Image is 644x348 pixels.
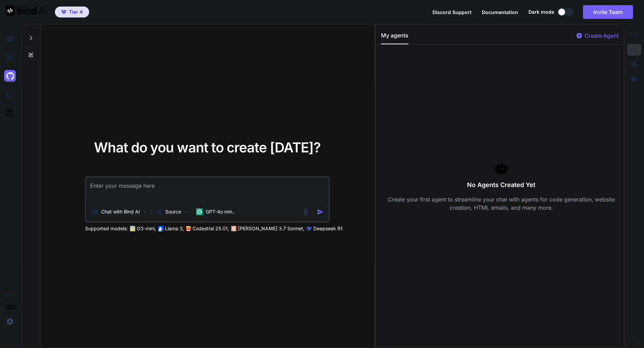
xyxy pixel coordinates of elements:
[317,208,324,216] img: icon
[186,226,191,231] img: Mistral-AI
[231,226,237,231] img: claude
[165,208,181,215] p: Source
[583,5,633,19] button: Invite Team
[55,7,89,18] button: premiumTier 4
[4,70,16,82] img: githubLight
[313,225,343,232] p: Deepseek R1
[183,209,189,215] img: Pick Models
[69,9,83,15] span: Tier 4
[482,9,518,16] button: Documentation
[4,51,16,63] img: ai-studio
[192,225,229,232] p: Codestral 25.01,
[206,208,235,215] p: GPT-4o min..
[101,208,140,215] p: Chat with Bind AI
[85,225,128,232] p: Supported models:
[307,226,312,231] img: claude
[94,139,321,156] span: What do you want to create [DATE]?
[4,89,16,100] img: darkCloudIdeIcon
[432,9,472,15] span: Discord Support
[381,180,621,190] h3: No Agents Created Yet
[61,10,66,14] img: premium
[585,32,619,40] p: Create Agent
[381,31,408,44] button: My agents
[137,225,156,232] p: O3-mini,
[196,208,203,215] img: GPT-4o mini
[528,9,554,15] span: Dark mode
[5,5,47,16] img: Bind AI
[302,208,310,216] img: attachment
[165,225,184,232] p: Llama 3,
[381,195,621,212] p: Create your first agent to streamline your chat with agents for code generation, website creation...
[4,316,16,327] img: settings
[432,9,472,16] button: Discord Support
[142,209,148,215] img: Pick Tools
[158,226,164,231] img: Llama2
[482,9,518,15] span: Documentation
[130,226,135,231] img: GPT-4
[238,225,305,232] p: [PERSON_NAME] 3.7 Sonnet,
[4,33,16,45] img: chat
